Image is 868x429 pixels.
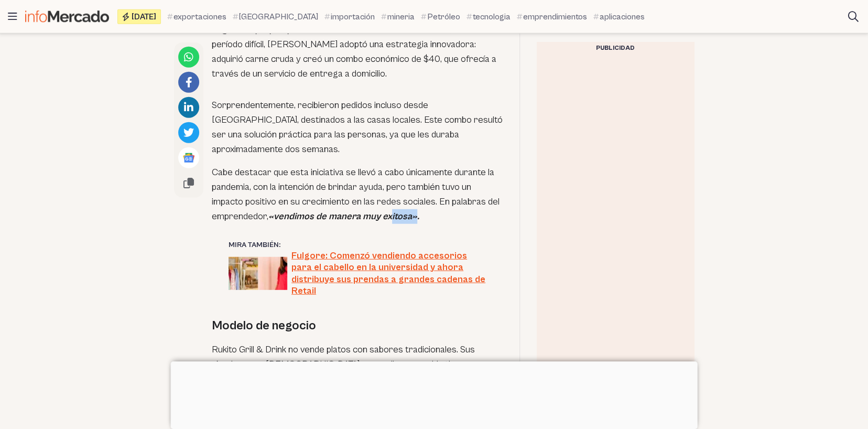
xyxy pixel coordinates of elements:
p: Según sus propias palabras en la entrevista con El Universo, durante ese período difícil, [PERSON... [212,23,503,81]
div: Publicidad [537,42,694,55]
span: [GEOGRAPHIC_DATA] [239,10,318,23]
span: Fulgore: Comenzó vendiendo accesorios para el cabello en la universidad y ahora distribuye sus pr... [291,250,486,297]
p: Rukito Grill & Drink no vende platos con sabores tradicionales. Sus abuelos eran [DEMOGRAPHIC_DAT... [212,342,503,401]
a: tecnologia [466,10,511,23]
iframe: Advertisement [171,361,698,426]
span: exportaciones [173,10,226,23]
a: Fulgore: Comenzó vendiendo accesorios para el cabello en la universidad y ahora distribuye sus pr... [229,250,486,297]
img: Infomercado Ecuador logo [25,10,109,23]
a: [GEOGRAPHIC_DATA] [233,10,318,23]
div: Mira también: [229,240,486,250]
img: Fulgore historia emprendimiento Serratosa Textil Bertha Serrano [229,257,287,290]
a: exportaciones [167,10,226,23]
a: emprendimientos [517,10,587,23]
span: Petróleo [427,10,460,23]
span: [DATE] [132,13,156,21]
span: aplicaciones [600,10,645,23]
a: aplicaciones [593,10,645,23]
a: Petróleo [421,10,460,23]
p: Cabe destacar que esta iniciativa se llevó a cabo únicamente durante la pandemia, con la intenció... [212,165,503,224]
span: mineria [387,10,415,23]
p: Sorprendentemente, recibieron pedidos incluso desde [GEOGRAPHIC_DATA], destinados a las casas loc... [212,98,503,157]
strong: «vendimos de manera muy exitosa». [268,211,419,222]
a: importación [324,10,375,23]
img: Google News logo [182,151,195,164]
a: mineria [381,10,415,23]
span: importación [331,10,375,23]
h2: Modelo de negocio [212,317,503,334]
span: tecnologia [473,10,511,23]
span: emprendimientos [523,10,587,23]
